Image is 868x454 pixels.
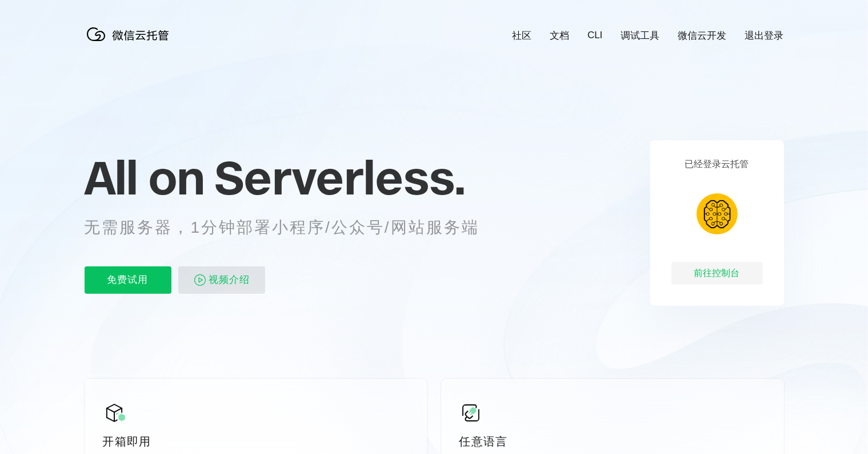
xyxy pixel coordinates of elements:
[85,38,176,47] a: 微信云托管
[685,159,749,171] p: 已经登录云托管
[85,23,176,46] img: 微信云托管
[621,29,660,42] a: 调试工具
[550,29,569,42] a: 文档
[512,29,531,42] a: 社区
[85,216,501,239] p: 无需服务器，1分钟部署小程序/公众号/网站服务端
[671,262,763,285] div: 前往控制台
[193,273,207,287] img: video_play.svg
[745,29,784,42] a: 退出登录
[215,149,466,206] span: Serverless.
[459,433,766,449] p: 任意语言
[209,266,250,294] span: 视频介绍
[85,149,204,206] span: All on
[587,30,602,41] a: CLI
[678,29,727,42] a: 微信云开发
[103,433,409,449] p: 开箱即用
[85,266,171,294] p: 免费试用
